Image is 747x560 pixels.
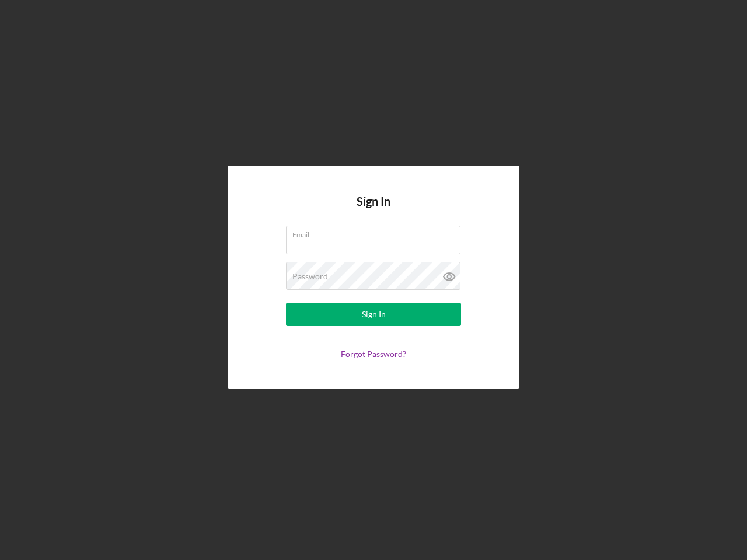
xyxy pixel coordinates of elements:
button: Sign In [286,303,461,326]
label: Password [292,272,328,281]
a: Forgot Password? [341,349,406,359]
label: Email [292,226,460,239]
div: Sign In [362,303,386,326]
h4: Sign In [357,195,390,226]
